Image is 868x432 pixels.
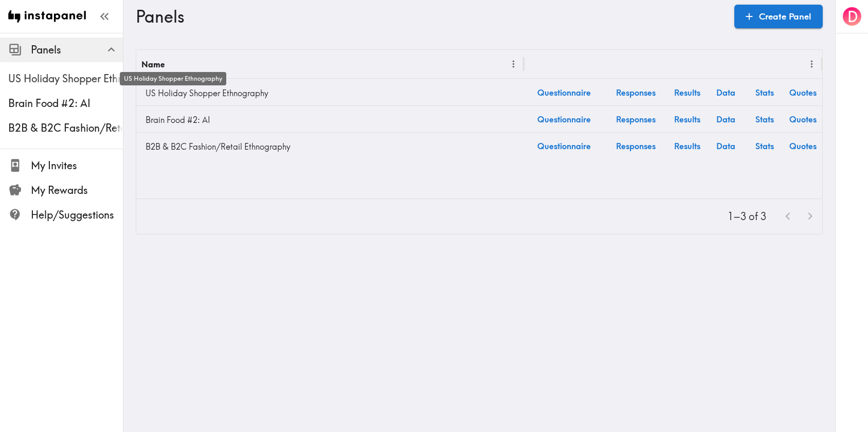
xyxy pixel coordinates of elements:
button: D [842,6,862,27]
a: Results [668,79,707,105]
a: Responses [604,133,668,159]
span: Panels [31,43,123,57]
a: Questionnaire [524,106,604,132]
a: Stats [745,133,784,159]
h3: Panels [136,7,726,26]
span: My Invites [31,158,123,173]
a: Responses [604,106,668,132]
button: Sort [166,56,182,72]
a: Questionnaire [524,79,604,105]
div: Name [141,59,165,69]
a: Data [707,79,745,105]
a: Questionnaire [524,133,604,159]
a: Create Panel [734,5,823,28]
span: Help/Suggestions [31,208,123,222]
a: Stats [745,79,784,105]
a: B2B & B2C Fashion/Retail Ethnography [141,136,519,157]
a: Data [707,133,745,159]
a: Results [668,133,707,159]
button: Menu [505,56,521,72]
button: Sort [530,56,546,72]
a: Responses [604,79,668,105]
a: Quotes [784,79,822,105]
span: B2B & B2C Fashion/Retail Ethnography [8,121,123,135]
a: Results [668,106,707,132]
button: Menu [804,56,820,72]
a: US Holiday Shopper Ethnography [141,83,519,103]
span: Brain Food #2: AI [8,96,123,111]
a: Data [707,106,745,132]
span: US Holiday Shopper Ethnography [8,71,123,86]
a: Brain Food #2: AI [141,110,519,130]
div: US Holiday Shopper Ethnography [120,72,226,85]
a: Stats [745,106,784,132]
a: Quotes [784,133,822,159]
span: D [847,8,858,26]
span: My Rewards [31,183,123,197]
a: Quotes [784,106,822,132]
p: 1–3 of 3 [728,209,766,224]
